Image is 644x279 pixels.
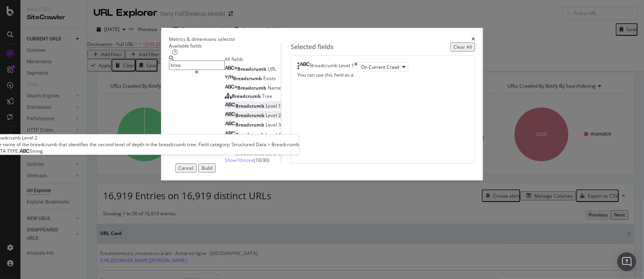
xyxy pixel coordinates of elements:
[198,163,216,173] button: Build
[472,36,475,42] div: times
[169,42,281,49] div: Available fields
[266,150,278,157] span: Level
[617,252,636,271] div: Open Intercom Messenger
[169,36,235,42] div: Metrics & dimensions selector
[235,150,266,157] span: Breadcrumb
[262,93,272,99] span: Tree
[254,157,270,163] span: ( 10 / 30 )
[361,64,399,70] span: On Current Crawl
[237,66,268,72] span: Breadcrumb
[278,103,281,109] span: 1
[235,103,266,109] span: Breadcrumb
[310,62,354,72] div: Breadcrumb Level 1
[225,56,281,62] div: All fields
[263,75,276,82] span: Exists
[297,72,469,78] div: You can use this field as a
[291,42,334,51] div: Selected fields
[266,112,278,119] span: Level
[225,157,254,163] span: Show 10 more
[278,150,281,157] span: 6
[178,165,193,171] div: Cancel
[278,131,281,138] span: 4
[30,148,43,155] span: String
[169,61,225,70] input: Search by field name
[232,93,262,99] span: Breadcrumb
[266,103,278,109] span: Level
[354,62,358,72] div: times
[297,62,469,72] div: Breadcrumb Level 1timesOn Current Crawl
[453,44,472,50] div: Clear All
[202,165,213,171] div: Build
[235,121,266,128] span: Breadcrumb
[235,112,266,119] span: Breadcrumb
[175,163,196,173] button: Cancel
[268,84,281,91] span: Name
[161,28,483,180] div: modal
[358,62,409,72] button: On Current Crawl
[450,42,475,51] button: Clear All
[278,121,281,128] span: 3
[268,66,276,72] span: URL
[235,131,266,138] span: Breadcrumb
[266,131,278,138] span: Level
[266,121,278,128] span: Level
[237,84,268,91] span: Breadcrumb
[278,112,281,119] span: 2
[233,75,263,82] span: Breadcrumb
